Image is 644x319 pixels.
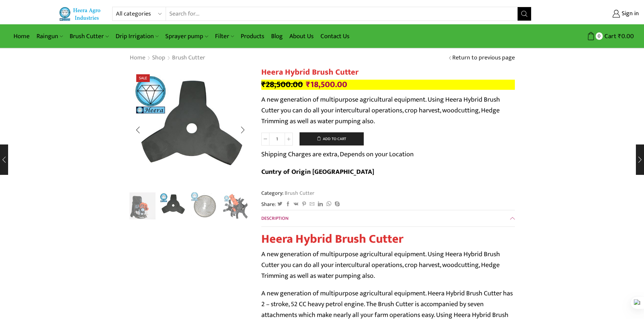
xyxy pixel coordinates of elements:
[603,32,616,41] span: Cart
[618,31,634,42] bdi: 0.00
[190,192,218,219] li: 3 / 10
[306,78,310,91] span: ₹
[261,94,515,127] p: A new generation of multipurpose agricultural equipment. Using Heera Hybrid Brush Cutter you can ...
[112,28,162,44] a: Drip Irrigation
[221,192,249,220] img: WEEDER
[10,28,33,44] a: Home
[129,122,146,138] div: Previous slide
[128,192,156,220] a: Heera Brush Cutter
[261,68,515,77] h1: Heera Hybrid Brush Cutter
[212,28,237,44] a: Filter
[261,201,276,208] span: Share:
[237,28,268,44] a: Products
[261,78,266,91] span: ₹
[261,189,314,197] span: Category:
[261,249,515,281] p: A new generation of multipurpose agricultural equipment. Using Heera Hybrid Brush Cutter you can ...
[542,8,639,20] a: Sign in
[190,191,218,219] a: 15
[269,133,285,145] input: Product quantity
[221,192,249,219] li: 4 / 10
[261,166,374,178] b: Cuntry of Origin [GEOGRAPHIC_DATA]
[234,198,251,215] div: Next slide
[162,28,211,44] a: Sprayer pump
[618,31,621,42] span: ₹
[317,28,353,44] a: Contact Us
[261,210,515,227] a: Description
[300,132,364,146] button: Add to cart
[261,78,303,91] bdi: 28,500.00
[538,30,634,43] a: 0 Cart ₹0.00
[284,189,314,197] a: Brush Cutter
[306,78,347,91] bdi: 18,500.00
[261,149,414,160] p: Shipping Charges are extra, Depends on your Location
[518,7,531,21] button: Search button
[261,214,288,222] span: Description
[159,192,187,219] li: 2 / 10
[136,74,150,82] span: Sale
[172,54,206,62] a: Brush Cutter
[261,232,515,246] h1: Heera Hybrid Brush Cutter
[129,68,251,189] div: 2 / 10
[159,191,187,219] a: 14
[166,7,518,21] input: Search for...
[286,28,317,44] a: About Us
[152,54,166,62] a: Shop
[596,32,603,39] span: 0
[33,28,66,44] a: Raingun
[234,122,251,138] div: Next slide
[66,28,112,44] a: Brush Cutter
[268,28,286,44] a: Blog
[129,54,146,62] a: Home
[221,192,249,220] a: 13
[129,54,206,62] nav: Breadcrumb
[620,9,639,18] span: Sign in
[452,54,515,62] a: Return to previous page
[128,192,156,219] li: 1 / 10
